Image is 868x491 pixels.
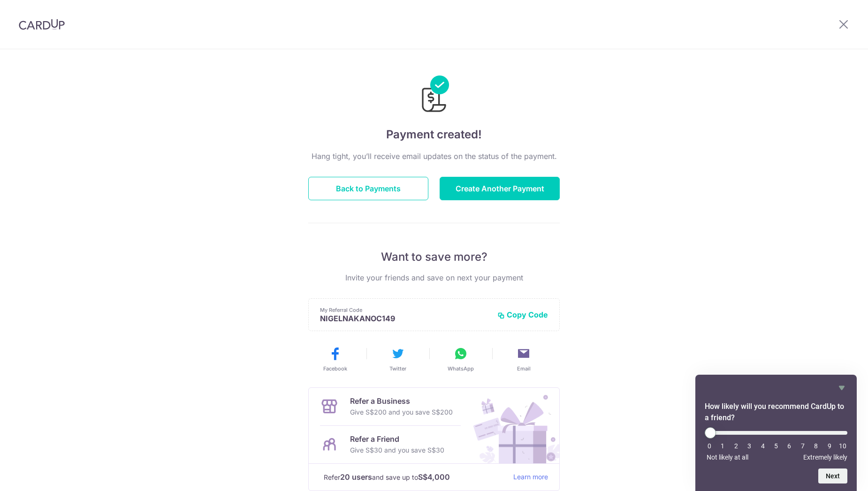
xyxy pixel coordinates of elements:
span: WhatsApp [448,365,474,372]
li: 3 [745,442,754,450]
img: CardUp [19,19,65,30]
button: Back to Payments [308,177,428,200]
strong: S$4,000 [418,471,450,483]
li: 10 [838,442,847,450]
button: WhatsApp [433,346,488,372]
div: How likely will you recommend CardUp to a friend? Select an option from 0 to 10, with 0 being Not... [705,382,847,483]
li: 0 [705,442,714,450]
img: Refer [464,388,559,463]
p: Invite your friends and save on next your payment [308,272,560,283]
li: 5 [771,442,781,450]
li: 6 [784,442,794,450]
li: 9 [825,442,834,450]
p: Give S$200 and you save S$200 [350,407,453,418]
button: Twitter [370,346,426,372]
button: Email [496,346,551,372]
h2: How likely will you recommend CardUp to a friend? Select an option from 0 to 10, with 0 being Not... [705,401,847,423]
p: Refer a Business [350,395,453,407]
button: Create Another Payment [440,177,560,200]
button: Next question [818,468,847,483]
a: Learn more [513,471,548,483]
p: Give S$30 and you save S$30 [350,445,444,456]
p: My Referral Code [320,306,490,314]
li: 8 [811,442,821,450]
p: Hang tight, you’ll receive email updates on the status of the payment. [308,151,560,162]
li: 2 [731,442,741,450]
span: Extremely likely [803,453,847,461]
li: 1 [718,442,727,450]
h4: Payment created! [308,126,560,143]
li: 4 [758,442,768,450]
span: Facebook [323,365,347,372]
p: Want to save more? [308,249,560,264]
span: Twitter [389,365,406,372]
li: 7 [798,442,807,450]
p: Refer and save up to [324,471,506,483]
button: Hide survey [836,382,847,393]
button: Facebook [307,346,363,372]
span: Not likely at all [707,453,748,461]
img: Payments [419,76,449,115]
span: Email [517,365,531,372]
p: Refer a Friend [350,433,444,445]
button: Copy Code [497,310,548,319]
p: NIGELNAKANOC149 [320,314,490,323]
strong: 20 users [340,471,372,483]
div: How likely will you recommend CardUp to a friend? Select an option from 0 to 10, with 0 being Not... [705,427,847,461]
